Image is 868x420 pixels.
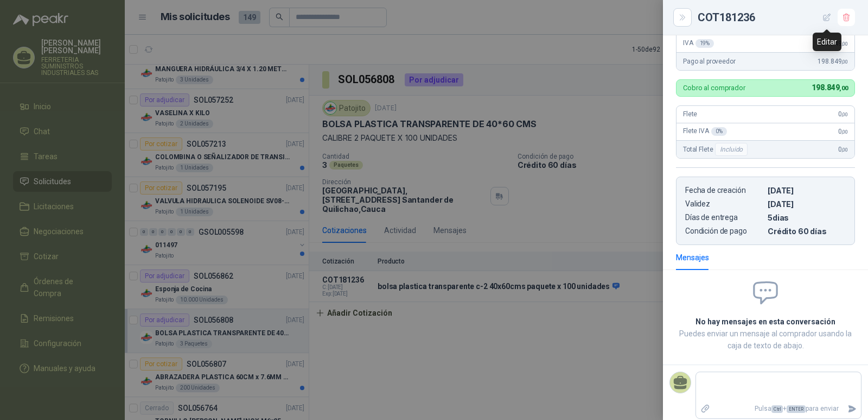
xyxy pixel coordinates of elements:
div: 19 % [695,39,714,48]
p: Fecha de creación [685,186,763,195]
p: [DATE] [768,199,846,209]
div: Editar [813,33,841,51]
p: Cobro al comprador [683,84,745,91]
span: Flete [683,110,697,118]
p: [DATE] [768,186,846,195]
span: ,00 [841,129,848,135]
span: 198.849 [812,83,848,92]
button: Close [676,11,689,24]
span: ,00 [841,147,848,153]
span: Flete IVA [683,127,727,136]
p: Crédito 60 días [768,227,846,236]
span: Total Flete [683,143,750,156]
span: 0 [838,146,848,153]
span: 0 [838,128,848,135]
h2: No hay mensajes en esta conversación [676,316,855,328]
p: Condición de pago [685,227,763,236]
span: 198.849 [818,58,848,65]
span: Ctrl [771,405,783,413]
p: 5 dias [768,213,846,222]
span: IVA [683,39,714,48]
span: ,00 [841,59,848,65]
div: 0 % [711,127,727,136]
div: COT181236 [698,9,855,26]
p: Días de entrega [685,213,763,222]
span: ENTER [787,405,806,413]
p: Puedes enviar un mensaje al comprador usando la caja de texto de abajo. [676,328,855,352]
span: 0 [838,110,848,118]
button: Enviar [843,399,861,418]
span: ,00 [839,85,848,92]
label: Adjuntar archivos [696,399,714,418]
p: Validez [685,199,763,209]
span: ,00 [841,41,848,47]
p: Pulsa + para enviar [714,399,844,418]
div: Incluido [715,143,748,156]
span: Pago al proveedor [683,58,736,65]
span: ,00 [841,111,848,117]
div: Mensajes [676,252,709,264]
